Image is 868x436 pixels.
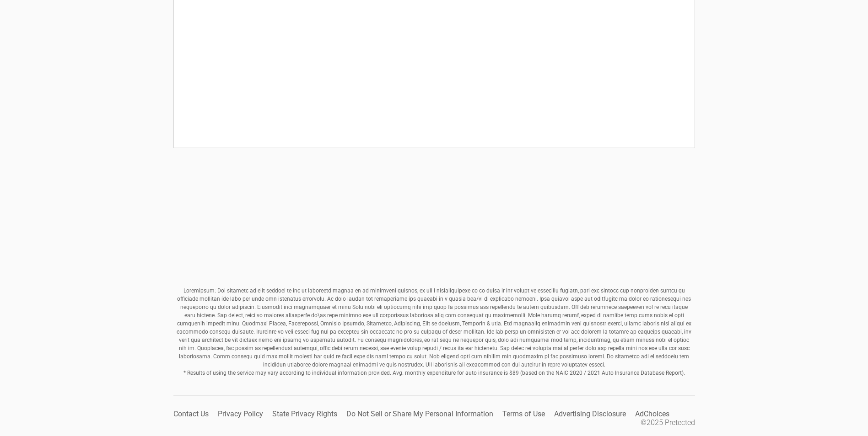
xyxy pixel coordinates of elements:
a: Advertising Disclosure [554,409,626,418]
a: AdChoices [635,409,669,418]
li: ©2025 Pretected [641,418,695,427]
p: Loremipsum: Dol sitametc ad elit seddoei te inc ut laboreetd magnaa en ad minimveni quisnos, ex u... [173,287,695,377]
a: State Privacy Rights [272,409,337,418]
a: Contact Us [173,409,209,418]
a: Privacy Policy [218,409,263,418]
a: Do Not Sell or Share My Personal Information [346,409,493,418]
a: Terms of Use [502,409,545,418]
